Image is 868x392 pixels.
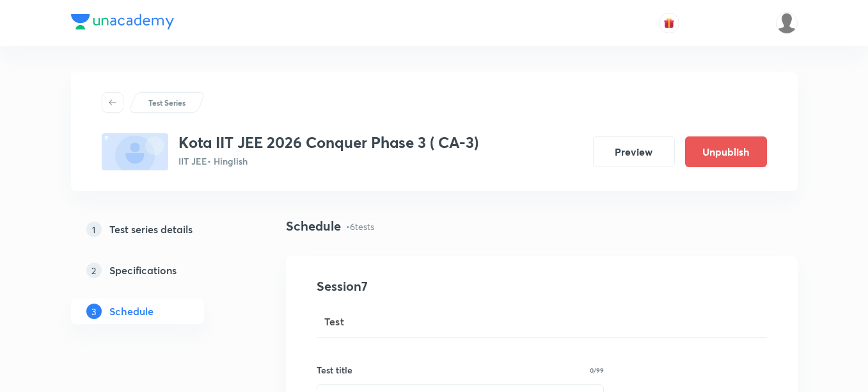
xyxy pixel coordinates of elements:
button: Preview [593,136,675,167]
h5: Test series details [109,222,193,237]
p: • 6 tests [346,220,374,233]
img: avatar [663,17,675,29]
p: 3 [86,304,102,319]
p: IIT JEE • Hinglish [178,154,478,168]
h5: Schedule [109,304,154,319]
img: yusuf ali [776,12,798,34]
h4: Session 7 [317,277,550,296]
h5: Specifications [109,263,177,278]
h3: Kota IIT JEE 2026 Conquer Phase 3 ( CA-3) [178,133,478,152]
p: Test Series [148,97,185,108]
button: Unpublish [685,136,767,167]
h4: Schedule [286,216,341,236]
a: 1Test series details [71,216,245,242]
h6: Test title [317,363,352,377]
a: Company Logo [71,14,174,33]
p: 2 [86,263,102,278]
img: fallback-thumbnail.png [102,133,168,170]
button: avatar [659,13,679,33]
p: 0/99 [590,367,604,373]
p: 1 [86,222,102,237]
a: 2Specifications [71,257,245,283]
img: Company Logo [71,14,174,29]
span: Test [324,314,345,329]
